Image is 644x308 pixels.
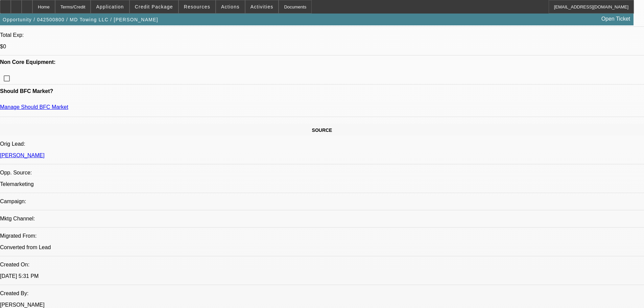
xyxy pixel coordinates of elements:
button: Resources [179,0,215,13]
span: Application [96,4,124,9]
span: Credit Package [135,4,173,9]
span: Opportunity / 042500800 / MD Towing LLC / [PERSON_NAME] [3,17,158,22]
span: SOURCE [312,127,332,133]
span: Activities [251,4,273,9]
button: Credit Package [130,0,178,13]
span: Resources [184,4,210,9]
button: Application [91,0,129,13]
a: Open Ticket [599,13,633,25]
span: Actions [221,4,240,9]
button: Activities [245,0,279,13]
button: Actions [216,0,245,13]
